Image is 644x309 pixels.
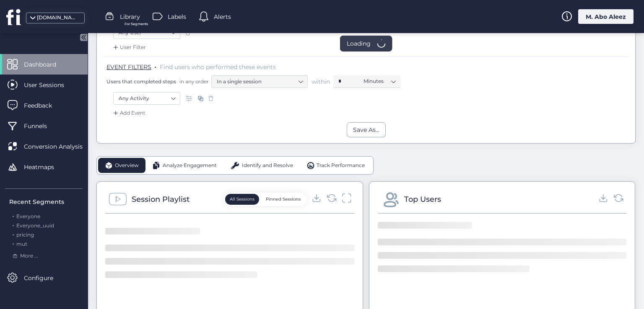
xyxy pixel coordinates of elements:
[106,63,151,71] span: EVENT FILTERS
[317,162,365,170] span: Track Performance
[24,142,95,151] span: Conversion Analysis
[24,101,65,110] span: Feedback
[404,193,441,205] div: Top Users
[112,43,146,51] div: User Filter
[132,193,190,205] div: Session Playlist
[16,232,34,238] span: pricing
[155,62,156,70] span: .
[13,239,14,247] span: .
[13,221,14,229] span: .
[364,75,395,88] nz-select-item: Minutes
[9,197,83,206] div: Recent Segments
[13,230,14,238] span: .
[20,252,38,260] span: More ...
[24,273,66,283] span: Configure
[112,109,145,117] div: Add Event
[261,194,305,205] button: Pinned Sessions
[217,75,302,88] nz-select-item: In a single session
[163,162,217,170] span: Analyze Engagement
[353,125,379,134] div: Save As...
[125,21,148,27] span: For Segments
[16,213,40,219] span: Everyone
[16,241,27,247] span: mut
[24,121,60,131] span: Funnels
[106,78,176,85] span: Users that completed steps
[242,162,293,170] span: Identify and Resolve
[13,211,14,219] span: .
[16,222,54,229] span: Everyone_uuid
[178,78,209,85] span: in any order
[115,162,139,170] span: Overview
[37,14,79,22] div: [DOMAIN_NAME]
[214,12,231,21] span: Alerts
[119,92,175,105] nz-select-item: Any Activity
[24,60,69,69] span: Dashboard
[24,162,67,172] span: Heatmaps
[160,63,276,71] span: Find users who performed these events
[168,12,186,21] span: Labels
[578,9,634,24] div: M. Abo Aleez
[24,80,77,90] span: User Sessions
[120,12,140,21] span: Library
[312,77,330,86] span: within
[225,194,259,205] button: All Sessions
[347,39,371,48] span: Loading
